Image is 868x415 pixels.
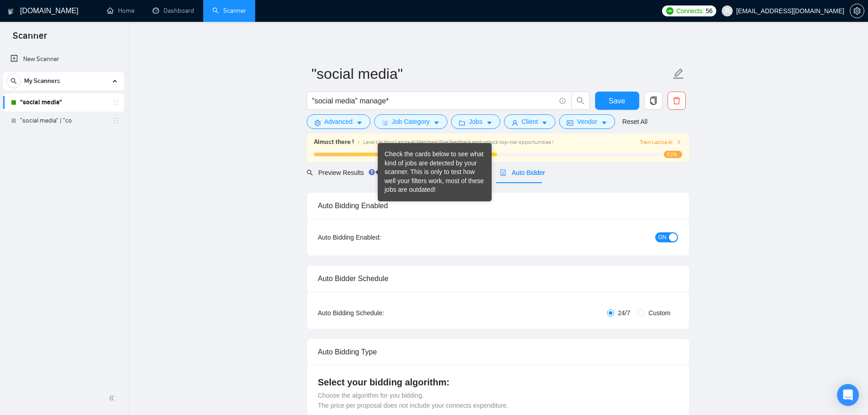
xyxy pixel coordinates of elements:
[3,72,124,130] li: My Scanners
[664,151,682,158] span: 53%
[571,92,590,110] button: search
[850,4,864,18] button: setting
[107,7,134,15] a: homeHome
[668,97,685,105] span: delete
[724,8,730,14] span: user
[318,308,438,318] div: Auto Bidding Schedule:
[504,114,556,129] button: userClientcaret-down
[433,119,440,126] span: caret-down
[307,169,372,176] span: Preview Results
[645,308,674,318] span: Custom
[658,232,667,242] span: ON
[363,139,554,145] span: Level Up Your Laziza AI Matches! Give feedback and unlock top-tier opportunities !
[374,114,447,129] button: barsJob Categorycaret-down
[368,168,376,176] div: Tooltip anchor
[6,74,21,88] button: search
[668,92,686,110] button: delete
[382,119,388,126] span: bars
[837,384,859,406] div: Open Intercom Messenger
[20,93,107,112] a: "social media"
[645,97,662,105] span: copy
[644,92,663,110] button: copy
[324,117,353,127] span: Advanced
[559,114,615,129] button: idcardVendorcaret-down
[512,119,518,126] span: user
[567,119,573,126] span: idcard
[500,169,545,176] span: Auto Bidder
[609,95,625,107] span: Save
[459,119,465,126] span: folder
[850,7,864,15] a: setting
[7,78,21,84] span: search
[469,117,483,127] span: Jobs
[673,68,684,80] span: edit
[108,394,118,403] span: double-left
[24,72,60,90] span: My Scanners
[8,4,14,19] img: logo
[356,119,363,126] span: caret-down
[318,193,678,219] div: Auto Bidding Enabled
[10,50,117,68] a: New Scanner
[541,119,548,126] span: caret-down
[486,119,493,126] span: caret-down
[622,117,647,127] a: Reset All
[560,98,565,104] span: info-circle
[318,392,508,409] span: Choose the algorithm for you bidding. The price per proposal does not include your connects expen...
[614,308,634,318] span: 24/7
[20,112,107,130] a: "social media" | "co
[601,119,607,126] span: caret-down
[392,117,430,127] span: Job Category
[676,6,704,16] span: Connects:
[577,117,597,127] span: Vendor
[676,139,682,145] span: right
[666,7,673,15] img: upwork-logo.png
[312,95,555,107] input: Search Freelance Jobs...
[318,232,438,242] div: Auto Bidding Enabled:
[522,117,538,127] span: Client
[318,339,678,365] div: Auto Bidding Type
[640,138,682,147] button: Train Laziza AI
[595,92,639,110] button: Save
[3,50,124,68] li: New Scanner
[706,6,713,16] span: 56
[212,7,246,15] a: searchScanner
[314,119,321,126] span: setting
[318,376,678,389] h4: Select your bidding algorithm:
[385,150,485,195] div: Check the cards below to see what kind of jobs are detected by your scanner. This is only to test...
[500,169,506,176] span: robot
[153,7,194,15] a: dashboardDashboard
[307,169,313,176] span: search
[451,114,500,129] button: folderJobscaret-down
[318,266,678,292] div: Auto Bidder Schedule
[572,97,589,105] span: search
[112,117,119,124] span: holder
[5,29,54,48] span: Scanner
[307,114,370,129] button: settingAdvancedcaret-down
[112,99,119,106] span: holder
[312,62,671,85] input: Scanner name...
[314,137,354,147] span: Almost there !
